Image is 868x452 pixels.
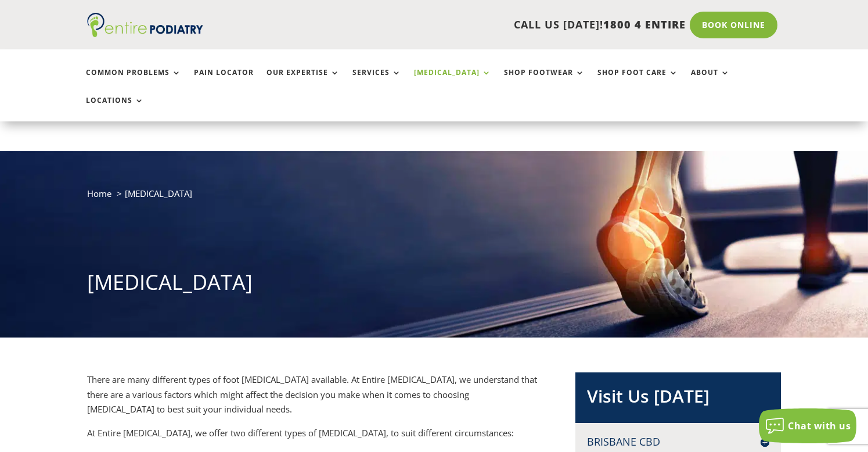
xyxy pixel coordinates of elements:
[587,435,770,449] h4: Brisbane CBD
[194,69,254,94] a: Pain Locator
[597,69,678,94] a: Shop Foot Care
[414,69,491,94] a: [MEDICAL_DATA]
[86,96,144,121] a: Locations
[247,17,686,33] p: CALL US [DATE]!
[266,69,340,94] a: Our Expertise
[587,384,770,414] h2: Visit Us [DATE]
[87,28,203,40] a: Entire Podiatry
[788,419,851,432] span: Chat with us
[87,372,537,426] p: There are many different types of foot [MEDICAL_DATA] available. At Entire [MEDICAL_DATA], we und...
[87,188,111,199] a: Home
[690,12,777,38] a: Book Online
[125,188,192,199] span: [MEDICAL_DATA]
[504,69,585,94] a: Shop Footwear
[87,268,781,303] h1: [MEDICAL_DATA]
[86,69,181,94] a: Common Problems
[691,69,730,94] a: About
[87,426,537,450] p: At Entire [MEDICAL_DATA], we offer two different types of [MEDICAL_DATA], to suit different circu...
[352,69,401,94] a: Services
[87,186,781,210] nav: breadcrumb
[759,408,856,443] button: Chat with us
[603,17,686,31] span: 1800 4 ENTIRE
[87,13,203,37] img: logo (1)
